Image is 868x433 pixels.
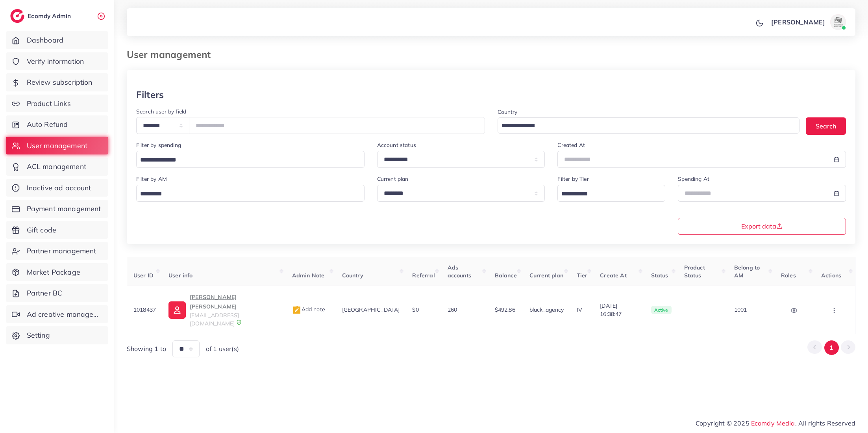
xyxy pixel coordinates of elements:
[600,302,638,318] span: [DATE] 16:38:47
[651,272,668,279] span: Status
[27,246,96,256] span: Partner management
[27,309,102,320] span: Ad creative management
[27,204,101,214] span: Payment management
[6,263,108,281] a: Market Package
[684,264,705,279] span: Product Status
[137,154,354,166] input: Search for option
[377,175,409,183] label: Current plan
[136,185,365,202] div: Search for option
[27,119,68,130] span: Auto Refund
[27,267,80,277] span: Market Package
[559,188,655,200] input: Search for option
[342,306,400,313] span: [GEOGRAPHIC_DATA]
[795,418,855,428] span: , All rights Reserved
[577,272,588,279] span: Tier
[821,272,841,279] span: Actions
[412,306,418,313] span: $0
[651,306,672,314] span: active
[499,120,790,132] input: Search for option
[27,183,91,193] span: Inactive ad account
[6,52,108,71] a: Verify information
[27,330,50,340] span: Setting
[27,35,63,45] span: Dashboard
[190,312,239,327] span: [EMAIL_ADDRESS][DOMAIN_NAME]
[6,158,108,176] a: ACL management
[27,141,87,151] span: User management
[136,141,181,149] label: Filter by spending
[342,272,363,279] span: Country
[27,56,84,67] span: Verify information
[10,9,73,23] a: logoEcomdy Admin
[168,301,186,319] img: ic-user-info.36bf1079.svg
[133,306,156,313] span: 1018437
[292,272,325,279] span: Admin Note
[292,306,325,313] span: Add note
[557,175,589,183] label: Filter by Tier
[577,306,582,313] span: IV
[412,272,435,279] span: Referral
[6,200,108,218] a: Payment management
[696,418,855,428] span: Copyright © 2025
[136,89,164,100] h3: Filters
[27,288,63,298] span: Partner BC
[557,185,665,202] div: Search for option
[10,9,24,23] img: logo
[734,264,760,279] span: Belong to AM
[168,272,192,279] span: User info
[292,305,302,315] img: admin_note.cdd0b510.svg
[6,221,108,239] a: Gift code
[6,137,108,155] a: User management
[830,14,846,30] img: avatar
[741,223,783,229] span: Export data
[529,272,564,279] span: Current plan
[498,108,518,116] label: Country
[824,340,839,355] button: Go to page 1
[807,340,855,355] ul: Pagination
[6,95,108,113] a: Product Links
[678,175,709,183] label: Spending At
[6,242,108,260] a: Partner management
[127,49,217,60] h3: User management
[6,326,108,344] a: Setting
[448,264,471,279] span: Ads accounts
[495,272,517,279] span: Balance
[529,306,564,313] span: black_agency
[27,162,86,172] span: ACL management
[448,306,457,313] span: 260
[236,320,242,325] img: 9CAL8B2pu8EFxCJHYAAAAldEVYdGRhdGU6Y3JlYXRlADIwMjItMTItMDlUMDQ6NTg6MzkrMDA6MDBXSlgLAAAAJXRFWHRkYXR...
[767,14,849,30] a: [PERSON_NAME]avatar
[206,344,239,353] span: of 1 user(s)
[6,31,108,49] a: Dashboard
[377,141,416,149] label: Account status
[781,272,796,279] span: Roles
[133,272,154,279] span: User ID
[28,12,73,20] h2: Ecomdy Admin
[771,17,825,27] p: [PERSON_NAME]
[600,272,626,279] span: Create At
[557,141,585,149] label: Created At
[6,179,108,197] a: Inactive ad account
[806,117,846,134] button: Search
[27,98,71,109] span: Product Links
[137,188,354,200] input: Search for option
[498,117,800,134] div: Search for option
[168,292,279,327] a: [PERSON_NAME] [PERSON_NAME][EMAIL_ADDRESS][DOMAIN_NAME]
[127,344,166,353] span: Showing 1 to
[678,218,846,235] button: Export data
[751,419,795,427] a: Ecomdy Media
[136,151,365,168] div: Search for option
[27,77,93,87] span: Review subscription
[6,73,108,91] a: Review subscription
[6,115,108,134] a: Auto Refund
[27,225,56,235] span: Gift code
[136,108,186,115] label: Search user by field
[190,292,279,311] p: [PERSON_NAME] [PERSON_NAME]
[495,306,515,313] span: $492.86
[734,306,747,313] span: 1001
[6,305,108,323] a: Ad creative management
[6,284,108,302] a: Partner BC
[136,175,167,183] label: Filter by AM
